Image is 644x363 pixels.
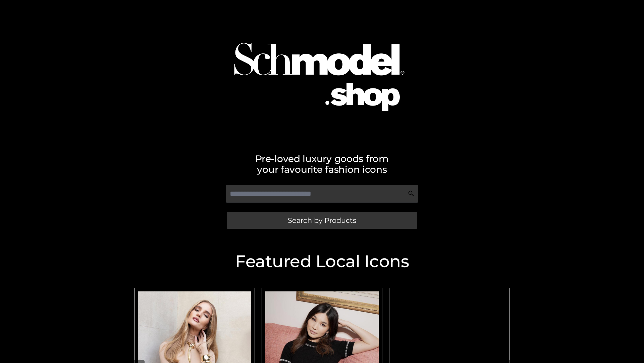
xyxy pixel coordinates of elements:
[131,253,513,270] h2: Featured Local Icons​
[288,217,356,224] span: Search by Products
[227,212,417,229] a: Search by Products
[408,190,415,197] img: Search Icon
[131,153,513,175] h2: Pre-loved luxury goods from your favourite fashion icons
